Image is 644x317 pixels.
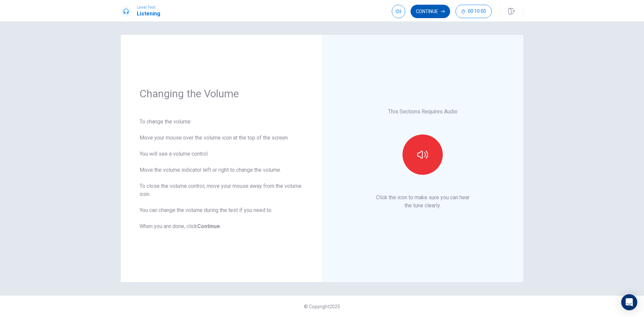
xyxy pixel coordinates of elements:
[140,118,303,230] div: To change the volume: Move your mouse over the volume icon at the top of the screen. You will see...
[411,5,450,18] button: Continue
[140,87,303,100] h1: Changing the Volume
[304,304,340,309] span: © Copyright 2025
[376,194,470,210] p: Click the icon to make sure you can hear the tune clearly.
[137,10,160,18] h1: Listening
[388,108,458,116] p: This Sections Requires Audio
[468,9,486,14] span: 00:10:00
[137,5,160,10] span: Level Test
[621,294,637,310] div: Open Intercom Messenger
[455,5,492,18] button: 00:10:00
[197,223,220,229] b: Continue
